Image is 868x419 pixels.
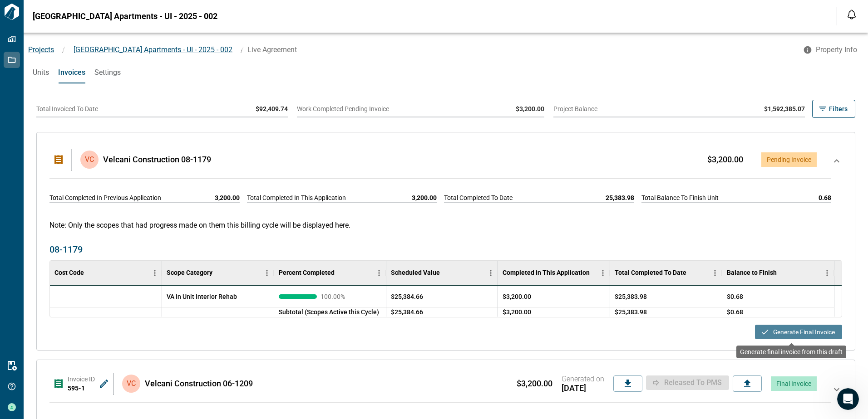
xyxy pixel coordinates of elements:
span: Property Info [816,45,857,54]
span: $3,200.00 [503,307,531,317]
span: $3,200.00 [517,379,552,388]
span: Total Completed To Date [444,193,513,202]
span: Filters [829,104,848,113]
span: Subtotal (Scopes Active this Cycle) [279,308,379,316]
span: 08-1179 [49,244,842,255]
div: Percent Completed [274,260,386,286]
span: $0.68 [727,292,743,301]
button: Menu [260,266,274,280]
span: $25,383.98 [615,292,647,301]
span: 25,383.98 [606,193,634,202]
span: $25,384.66 [391,307,423,317]
span: $92,409.74 [256,105,288,112]
button: Open notification feed [844,7,859,22]
div: Scheduled Value [391,269,440,277]
p: VC [85,154,94,165]
div: Completed in This Application [503,269,590,277]
span: Invoices [58,68,85,77]
div: Percent Completed [279,269,335,277]
span: Work Completed Pending Invoice [297,105,389,112]
span: Pending Invoice [767,156,811,163]
span: Project Balance [553,105,597,112]
span: $3,200.00 [503,292,531,301]
div: VCVelcani Construction 08-1179$3,200.00Pending InvoiceTotal Completed In Previous Application3,20... [46,140,846,212]
span: Invoice ID [68,375,95,383]
div: Completed in This Application [498,260,610,286]
span: [GEOGRAPHIC_DATA] Apartments - UI - 2025 - 002 [74,45,232,54]
a: Projects [28,45,54,54]
span: $1,592,385.07 [764,105,805,112]
nav: breadcrumb [24,44,798,55]
span: Total Balance To Finish Unit [641,193,719,202]
span: 100.00 % [321,293,348,300]
div: Total Completed To Date [610,260,722,286]
div: Total Completed To Date [615,269,686,277]
button: Generate Final Invoice [755,325,842,339]
div: Scheduled Value [386,260,498,286]
span: Total Completed In This Application [247,193,346,202]
button: Menu [484,266,498,280]
span: Generated on [562,375,604,384]
p: VC [127,378,136,389]
span: $25,384.66 [391,292,423,301]
span: Total Completed In Previous Application [49,193,161,202]
span: Units [33,68,49,77]
button: Menu [372,266,386,280]
p: Note: Only the scopes that had progress made on them this billing cycle will be displayed here. [49,221,842,229]
span: Velcani Construction 06-1209 [145,379,253,388]
span: 3,200.00 [412,193,437,202]
span: Live Agreement [247,45,297,54]
iframe: Intercom live chat [837,388,859,410]
div: Scope Category [162,260,274,286]
span: Final Invoice [776,380,811,387]
div: Cost Code [50,260,162,286]
span: $3,200.00 [707,155,743,164]
button: Menu [596,266,610,280]
button: Menu [820,266,834,280]
button: Menu [708,266,722,280]
div: Cost Code [54,269,84,277]
button: Sort [686,267,699,279]
div: Scope Category [167,269,212,277]
span: VA In Unit Interior Rehab [167,292,237,301]
span: [DATE] [562,384,604,393]
div: Balance to Finish [727,269,777,277]
span: [GEOGRAPHIC_DATA] Apartments - UI - 2025 - 002 [33,12,217,21]
span: Total Invoiced To Date [36,105,98,112]
span: 3,200.00 [215,193,240,202]
span: 0.68 [819,193,831,202]
div: Balance to Finish [722,260,834,286]
span: Velcani Construction 08-1179 [103,155,211,164]
button: Menu [148,266,162,280]
span: $25,383.98 [615,307,647,317]
div: base tabs [24,62,868,83]
button: Filters [812,100,855,118]
span: $0.68 [727,307,743,317]
button: Property Info [798,42,864,58]
span: $3,200.00 [516,105,544,112]
span: Settings [94,68,121,77]
span: Generate final invoice from this draft [740,348,843,356]
span: 595-1 [68,385,85,392]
